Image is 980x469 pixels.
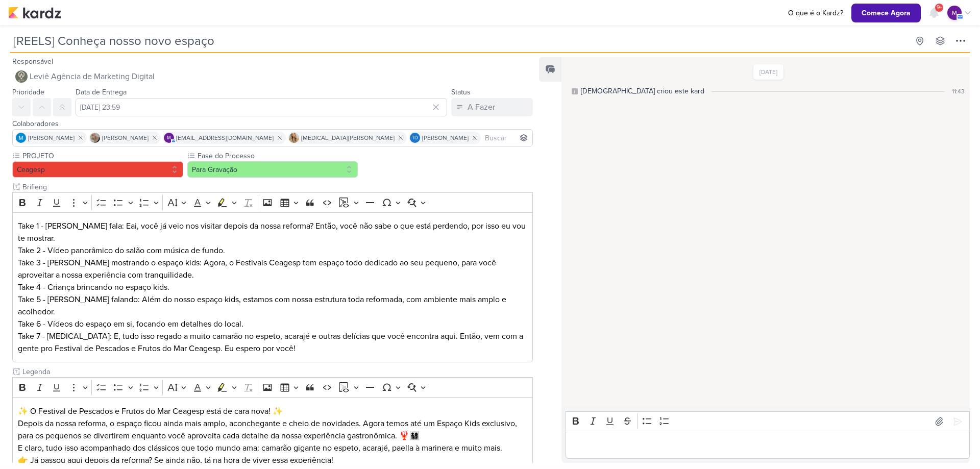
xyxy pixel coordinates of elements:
[581,86,704,96] div: [DEMOGRAPHIC_DATA] criou este kard
[12,161,183,178] button: Ceagesp
[18,244,528,257] p: Take 2 - Vídeo panorâmico do salão com música de fundo.
[20,366,533,377] input: Texto sem título
[12,192,533,212] div: Editor toolbar
[76,98,447,116] input: Select a date
[18,417,528,442] p: Depois da nossa reforma, o espaço ficou ainda mais amplo, aconchegante e cheio de novidades. Agor...
[21,151,183,161] label: PROJETO
[12,212,533,363] div: Editor editing area: main
[412,136,418,141] p: Td
[12,88,44,96] label: Prioridade
[12,67,533,86] button: Leviê Agência de Marketing Digital
[18,220,528,244] p: Take 1 - [PERSON_NAME] fala: Eai, você já veio nos visitar depois da nossa reforma? Então, você n...
[90,133,100,143] img: Sarah Violante
[8,7,61,19] img: kardz.app
[102,133,149,142] span: [PERSON_NAME]
[76,88,127,96] label: Data de Entrega
[176,133,274,142] span: [EMAIL_ADDRESS][DOMAIN_NAME]
[12,118,533,129] div: Colaboradores
[947,6,962,20] div: mlegnaioli@gmail.com
[10,32,909,50] input: Kard Sem Título
[289,133,299,143] img: Yasmin Yumi
[16,133,26,143] img: MARIANA MIRANDA
[187,161,358,178] button: Para Gravação
[851,4,921,22] button: Comece Agora
[566,431,970,459] div: Editor editing area: main
[20,182,533,192] input: Texto sem título
[952,8,957,17] p: m
[164,133,174,143] div: mlegnaioli@gmail.com
[410,133,420,143] div: Thais de carvalho
[784,8,847,18] a: O que é o Kardz?
[12,57,53,66] label: Responsável
[167,136,171,141] p: m
[28,133,75,142] span: [PERSON_NAME]
[301,133,395,142] span: [MEDICAL_DATA][PERSON_NAME]
[197,151,358,161] label: Fase do Processo
[566,411,970,431] div: Editor toolbar
[18,293,528,318] p: Take 5 - [PERSON_NAME] falando: Além do nosso espaço kids, estamos com nossa estrutura toda refor...
[18,257,528,293] p: Take 3 - [PERSON_NAME] mostrando o espaço kids: Agora, o Festivais Ceagesp tem espaço todo dedica...
[18,330,528,355] p: Take 7 - [MEDICAL_DATA]: E, tudo isso regado a muito camarão no espeto, acarajé e outras delícias...
[18,442,528,454] p: E claro, tudo isso acompanhado dos clássicos que todo mundo ama: camarão gigante no espeto, acara...
[451,88,471,96] label: Status
[451,98,533,116] button: A Fazer
[18,405,528,417] p: ✨ O Festival de Pescados e Frutos do Mar Ceagesp está de cara nova! ✨
[18,318,528,330] p: Take 6 - Vídeos do espaço em si, focando em detalhes do local.
[422,133,469,142] span: [PERSON_NAME]
[952,87,965,96] div: 11:43
[937,4,942,12] span: 9+
[12,377,533,397] div: Editor toolbar
[30,70,155,83] span: Leviê Agência de Marketing Digital
[483,132,530,144] input: Buscar
[468,101,495,113] div: A Fazer
[15,70,28,83] img: Leviê Agência de Marketing Digital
